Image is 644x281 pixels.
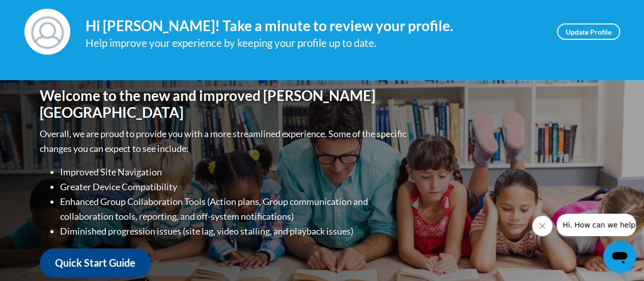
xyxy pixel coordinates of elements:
[556,214,636,236] iframe: Message from company
[40,87,409,121] h1: Welcome to the new and improved [PERSON_NAME][GEOGRAPHIC_DATA]
[6,7,82,15] span: Hi. How can we help?
[86,35,542,52] div: Help improve your experience by keeping your profile up to date.
[60,194,409,224] li: Enhanced Group Collaboration Tools (Action plans, Group communication and collaboration tools, re...
[60,224,409,239] li: Diminished progression issues (site lag, video stalling, and playback issues)
[40,126,409,156] p: Overall, we are proud to provide you with a more streamlined experience. Some of the specific cha...
[603,240,636,273] iframe: Button to launch messaging window
[60,165,409,180] li: Improved Site Navigation
[24,9,70,55] img: Profile Image
[86,17,542,35] h4: Hi [PERSON_NAME]! Take a minute to review your profile.
[557,23,620,40] a: Update Profile
[60,180,409,194] li: Greater Device Compatibility
[40,248,151,277] a: Quick Start Guide
[532,216,552,236] iframe: Close message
